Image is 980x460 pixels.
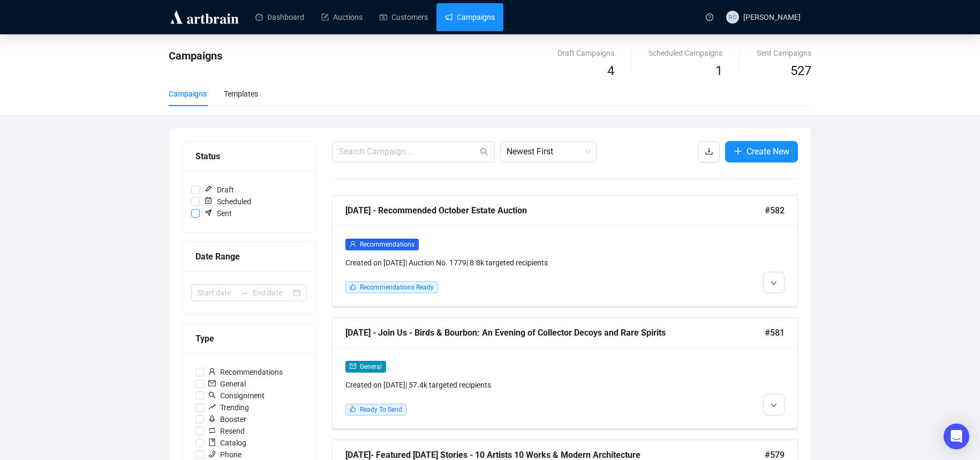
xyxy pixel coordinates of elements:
span: to [240,288,248,297]
img: logo [169,9,240,26]
span: Recommendations [204,366,287,378]
span: Booster [204,413,251,425]
span: rise [208,403,216,411]
span: search [208,391,216,399]
span: down [771,402,777,409]
span: download [705,147,713,155]
div: Open Intercom Messenger [944,424,969,449]
span: Newest First [507,142,590,162]
span: Recommendations [360,241,414,248]
span: #581 [765,326,785,339]
a: [DATE] - Recommended October Estate Auction#582userRecommendationsCreated on [DATE]| Auction No. ... [332,195,798,307]
span: like [350,406,356,412]
div: Created on [DATE] | 57.4k targeted recipients [345,379,673,391]
div: Type [195,332,303,345]
span: phone [208,450,216,458]
span: Recommendations Ready [360,284,434,291]
input: Start date [198,287,236,299]
span: user [208,368,216,375]
span: search [480,147,488,156]
span: General [204,378,250,390]
div: Templates [224,88,258,100]
span: #582 [765,204,785,217]
a: Customers [380,3,428,31]
span: Scheduled [200,196,255,207]
div: Created on [DATE] | Auction No. 1779 | 8.8k targeted recipients [345,257,673,269]
div: Campaigns [169,88,207,100]
span: book [208,439,216,446]
span: Trending [204,402,253,413]
span: down [771,280,777,286]
span: mail [350,363,356,369]
span: Create New [747,145,789,158]
span: Consignment [204,390,269,402]
button: Create New [725,141,798,162]
span: RC [728,12,736,22]
a: Campaigns [445,3,495,31]
span: mail [208,380,216,387]
div: [DATE] - Join Us - Birds & Bourbon: An Evening of Collector Decoys and Rare Spirits [345,326,765,339]
span: question-circle [706,13,713,21]
div: Draft Campaigns [557,47,614,59]
input: End date [253,287,291,299]
input: Search Campaign... [338,145,478,158]
a: Dashboard [255,3,304,31]
a: Auctions [321,3,363,31]
span: Campaigns [169,49,222,62]
div: [DATE] - Recommended October Estate Auction [345,204,765,217]
div: Sent Campaigns [757,47,811,59]
span: like [350,284,356,290]
div: Date Range [195,250,303,263]
span: swap-right [240,288,248,297]
span: [PERSON_NAME] [743,13,801,21]
span: General [360,363,382,370]
span: Resend [204,425,249,437]
span: Sent [200,207,236,219]
a: [DATE] - Join Us - Birds & Bourbon: An Evening of Collector Decoys and Rare Spirits#581mailGenera... [332,317,798,429]
span: Draft [200,184,238,196]
span: 527 [790,63,811,78]
span: Ready To Send [360,406,402,413]
span: plus [734,147,742,155]
div: Status [195,150,303,163]
span: Catalog [204,437,251,449]
span: 1 [715,63,722,78]
span: retweet [208,427,216,434]
div: Scheduled Campaigns [649,47,722,59]
span: user [350,241,356,247]
span: rocket [208,415,216,422]
span: 4 [607,63,614,78]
